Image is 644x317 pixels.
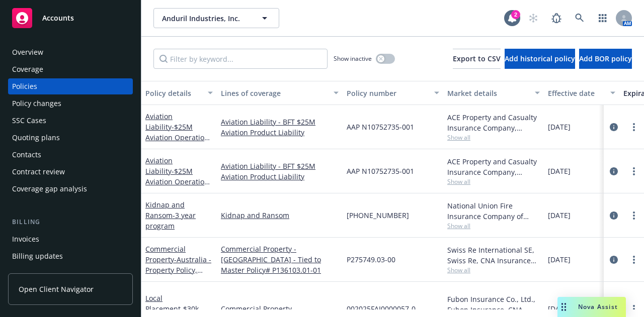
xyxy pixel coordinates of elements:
a: Kidnap and Ransom [221,210,339,221]
div: Billing [8,217,133,227]
div: Coverage gap analysis [12,181,87,197]
a: Contacts [8,147,133,163]
a: Coverage [8,61,133,77]
button: Add historical policy [505,49,575,69]
div: Policy number [347,88,428,98]
span: AAP N10752735-001 [347,122,414,132]
a: circleInformation [608,209,620,222]
div: Swiss Re International SE, Swiss Re, CNA Insurance (International) [447,245,540,266]
span: Accounts [42,14,74,22]
a: more [628,254,640,266]
div: Lines of coverage [221,88,328,98]
a: Kidnap and Ransom [145,200,196,231]
span: P275749.03-00 [347,254,395,265]
button: Lines of coverage [217,81,343,105]
div: Policies [12,78,37,94]
span: Show all [447,133,540,142]
div: Market details [447,88,529,98]
span: - $25M Aviation Operation for BFT - DUPLICATE [145,122,212,153]
div: ACE Property and Casualty Insurance Company, Chubb Group [447,112,540,133]
input: Filter by keyword... [153,49,328,69]
div: Contract review [12,164,65,180]
span: Open Client Navigator [19,284,94,294]
span: 002025FAI0000057-0 [347,303,416,314]
span: [PHONE_NUMBER] [347,210,409,221]
span: - $25M Aviation Operation for BFT - annual premium of $42,188 for 23-24 and 24-25 [145,166,210,229]
a: Overview [8,44,133,60]
a: Aviation Liability [145,156,209,229]
a: Start snowing [523,8,543,28]
a: Policies [8,78,133,94]
div: 2 [511,10,520,19]
div: Policy changes [12,95,61,112]
span: - Australia - Property Policy, Tied to Master # P136103.01-01 [145,255,211,296]
button: Export to CSV [453,49,501,69]
a: circleInformation [608,254,620,266]
div: ACE Property and Casualty Insurance Company, Chubb Group [447,156,540,177]
div: Quoting plans [12,130,60,146]
span: Show inactive [334,54,372,63]
button: Nova Assist [557,297,626,317]
span: Add BOR policy [579,54,632,63]
span: Nova Assist [578,302,618,311]
span: Add historical policy [505,54,575,63]
a: Coverage gap analysis [8,181,133,197]
a: Billing updates [8,248,133,264]
button: Market details [443,81,544,105]
button: Add BOR policy [579,49,632,69]
a: Aviation Liability - BFT $25M Aviation Product Liability [221,117,339,138]
a: circleInformation [608,121,620,133]
button: Anduril Industries, Inc. [153,8,279,28]
a: Aviation Liability - BFT $25M Aviation Product Liability [221,161,339,182]
a: Report a Bug [546,8,567,28]
div: Invoices [12,231,39,247]
button: Effective date [544,81,619,105]
span: [DATE] [548,122,571,132]
div: Billing updates [12,248,63,264]
a: Aviation Liability [145,112,212,153]
div: Drag to move [557,297,570,317]
a: Commercial Property - [GEOGRAPHIC_DATA] - Tied to Master Policy# P136103.01-01 [221,244,339,275]
div: Effective date [548,88,604,98]
a: circleInformation [608,165,620,177]
div: Contacts [12,147,41,163]
a: more [628,209,640,222]
button: Policy details [141,81,217,105]
a: SSC Cases [8,113,133,129]
div: Coverage [12,61,43,77]
a: more [628,165,640,177]
a: more [628,121,640,133]
a: Switch app [593,8,613,28]
a: more [628,303,640,315]
a: Contract review [8,164,133,180]
span: AAP N10752735-001 [347,166,414,176]
div: SSC Cases [12,113,46,129]
span: Show all [447,266,540,274]
a: Commercial Property [221,303,339,314]
span: Export to CSV [453,54,501,63]
a: Invoices [8,231,133,247]
span: Show all [447,177,540,186]
a: Quoting plans [8,130,133,146]
div: Policy details [145,88,202,98]
span: Anduril Industries, Inc. [162,13,249,24]
a: Policy changes [8,95,133,112]
div: National Union Fire Insurance Company of [GEOGRAPHIC_DATA], [GEOGRAPHIC_DATA], AIG, RT Specialty ... [447,200,540,222]
span: [DATE] [548,254,571,265]
span: [DATE] [548,210,571,221]
span: [DATE] [548,166,571,176]
div: Overview [12,44,43,60]
a: Accounts [8,4,133,32]
button: Policy number [343,81,443,105]
a: Search [570,8,590,28]
span: Show all [447,222,540,230]
a: Commercial Property [145,244,211,296]
span: [DATE] [548,303,571,314]
div: Fubon Insurance Co., Ltd., Fubon Insurance, CNA Insurance (International) [447,294,540,315]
